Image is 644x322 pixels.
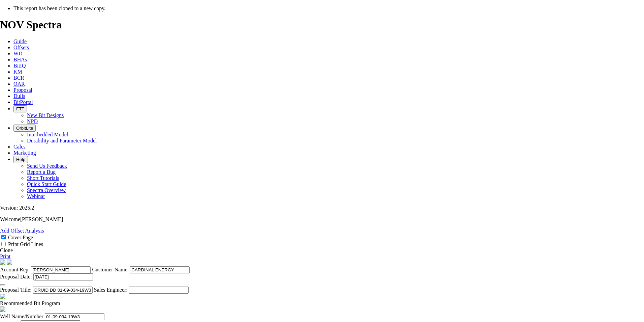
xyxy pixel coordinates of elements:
[16,126,33,131] span: OrbitLite
[13,63,26,69] a: BitIQ
[13,99,33,105] a: BitPortal
[13,51,23,56] a: WD
[27,112,64,118] a: New Bit Designs
[27,193,45,199] a: Webinar
[13,69,22,75] a: KM
[27,138,97,143] a: Durability and Parameter Model
[27,118,38,124] a: NPD
[27,169,56,175] a: Report a Bug
[27,163,67,169] a: Send Us Feedback
[13,93,25,99] a: Dulls
[13,105,27,112] button: FTT
[13,144,26,150] a: Calcs
[13,38,27,44] a: Guide
[16,106,24,111] span: FTT
[13,5,105,11] span: This report has been cloned to a new copy.
[16,157,25,162] span: Help
[13,81,25,87] a: OAR
[7,260,12,265] img: cover-graphic.e5199e77.png
[13,156,28,163] button: Help
[27,175,59,181] a: Short Tutorials
[13,75,24,81] a: BCR
[13,87,32,93] a: Proposal
[20,216,63,222] span: [PERSON_NAME]
[92,267,129,272] label: Customer Name:
[13,57,27,62] a: BHAs
[13,150,36,156] a: Marketing
[8,235,33,240] label: Cover Page
[27,132,68,137] a: Interbedded Model
[13,45,29,50] a: Offsets
[27,181,66,187] a: Quick Start Guide
[13,125,36,132] button: OrbitLite
[27,187,66,193] a: Spectra Overview
[8,241,43,247] label: Print Grid Lines
[94,287,128,293] label: Sales Engineer:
